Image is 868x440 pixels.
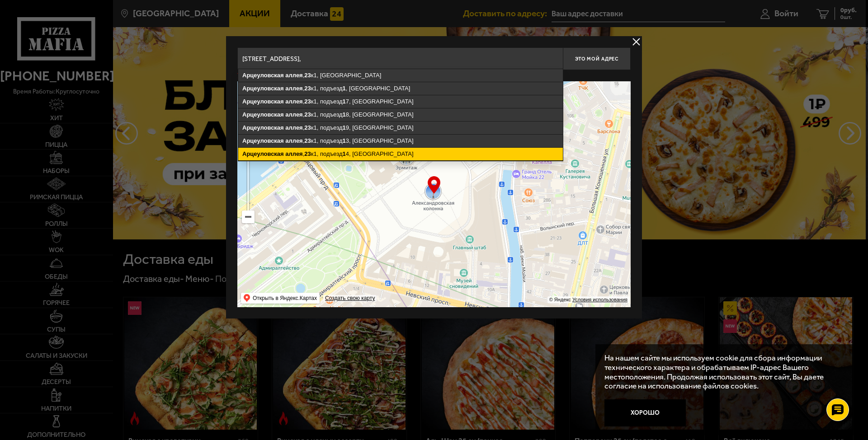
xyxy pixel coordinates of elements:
ymaps: аллея [285,150,302,157]
ymaps: 23 [304,72,311,79]
ymaps: 1 [343,137,346,144]
ymaps: © Яндекс [549,297,571,302]
ymaps: , к1, подъезд 4, [GEOGRAPHIC_DATA] [238,148,563,160]
ymaps: 1 [343,111,346,118]
a: Создать свою карту [323,295,377,302]
ymaps: Открыть в Яндекс.Картах [253,293,317,304]
ymaps: 23 [304,150,311,157]
ymaps: , к1, подъезд 7, [GEOGRAPHIC_DATA] [238,95,563,108]
ymaps: Арцеуловская [242,85,284,92]
p: На нашем сайте мы используем cookie для сбора информации технического характера и обрабатываем IP... [604,353,841,391]
ymaps: , к1, [GEOGRAPHIC_DATA] [238,69,563,82]
ymaps: 23 [304,98,311,105]
ymaps: аллея [285,85,302,92]
ymaps: аллея [285,72,302,79]
ymaps: 1 [343,150,346,157]
ymaps: , к1, подъезд , [GEOGRAPHIC_DATA] [238,82,563,95]
span: Это мой адрес [575,56,618,62]
ymaps: аллея [285,124,302,131]
ymaps: Открыть в Яндекс.Картах [241,293,320,304]
a: Условия использования [572,297,627,302]
ymaps: 23 [304,137,311,144]
ymaps: Арцеуловская [242,124,284,131]
ymaps: 23 [304,124,311,131]
ymaps: аллея [285,137,302,144]
ymaps: , к1, подъезд 3, [GEOGRAPHIC_DATA] [238,135,563,147]
button: Это мой адрес [563,47,631,70]
ymaps: 1 [343,85,346,92]
ymaps: Арцеуловская [242,72,284,79]
button: Хорошо [604,399,686,426]
button: delivery type [631,36,642,47]
ymaps: Арцеуловская [242,111,284,118]
ymaps: , к1, подъезд 8, [GEOGRAPHIC_DATA] [238,108,563,121]
ymaps: Арцеуловская [242,150,284,157]
ymaps: 1 [343,124,346,131]
ymaps: Арцеуловская [242,98,284,105]
ymaps: Арцеуловская [242,137,284,144]
ymaps: , к1, подъезд 9, [GEOGRAPHIC_DATA] [238,122,563,134]
ymaps: аллея [285,111,302,118]
ymaps: аллея [285,98,302,105]
p: Укажите дом на карте или в поле ввода [237,72,365,80]
ymaps: 23 [304,111,311,118]
input: Введите адрес доставки [237,47,563,70]
ymaps: 1 [343,98,346,105]
ymaps: 23 [304,85,311,92]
